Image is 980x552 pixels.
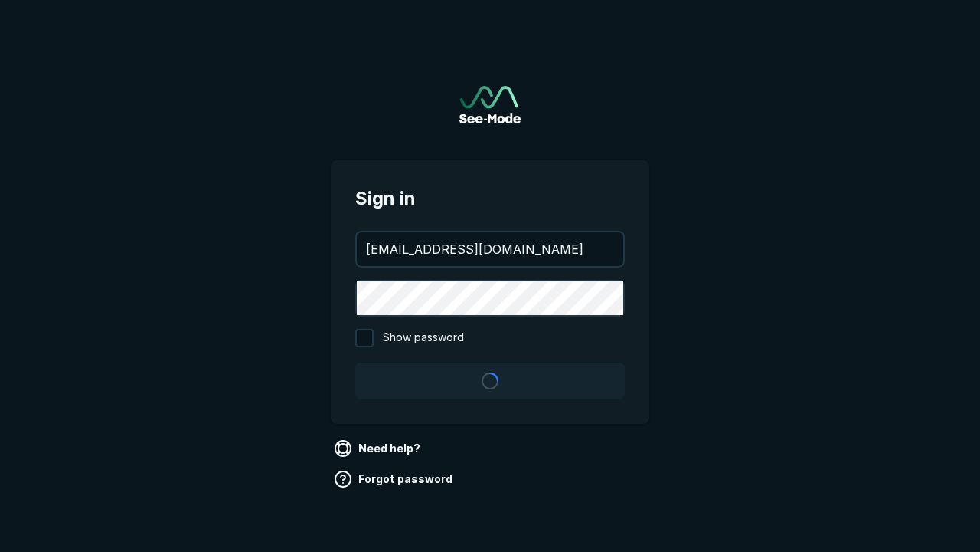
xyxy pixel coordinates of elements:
a: Need help? [331,436,426,461]
img: See-Mode Logo [459,86,521,123]
span: Show password [383,329,464,347]
a: Go to sign in [459,86,521,123]
span: Sign in [355,185,625,212]
input: your@email.com [357,232,623,266]
a: Forgot password [331,467,459,491]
